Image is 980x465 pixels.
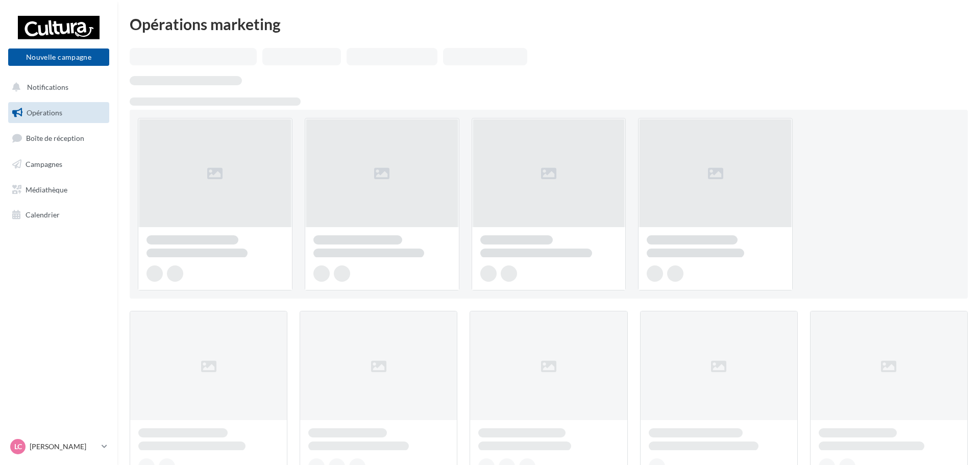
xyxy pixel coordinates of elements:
a: Médiathèque [6,179,111,201]
a: Opérations [6,102,111,124]
span: Notifications [27,83,68,91]
div: Opérations marketing [130,16,968,32]
span: LC [14,442,22,452]
p: [PERSON_NAME] [30,442,97,452]
span: Médiathèque [26,185,67,193]
span: Calendrier [26,210,60,219]
button: Nouvelle campagne [8,48,109,66]
a: LC [PERSON_NAME] [8,437,109,456]
a: Boîte de réception [6,127,111,149]
span: Campagnes [26,160,62,168]
button: Notifications [6,77,107,98]
span: Opérations [27,108,62,117]
span: Boîte de réception [26,134,84,142]
a: Calendrier [6,204,111,226]
a: Campagnes [6,154,111,175]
